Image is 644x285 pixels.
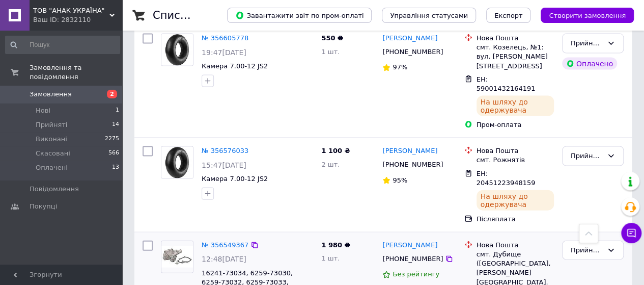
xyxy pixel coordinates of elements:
[161,34,193,66] a: Фото товару
[108,149,119,158] span: 566
[321,147,350,154] span: 1 100 ₴
[486,8,531,23] button: Експорт
[477,215,554,224] div: Післяплата
[382,34,437,43] a: [PERSON_NAME]
[30,185,79,194] span: Повідомлення
[571,245,603,256] div: Прийнято
[477,170,536,187] span: ЕН: 20451223948159
[33,15,122,24] div: Ваш ID: 2832110
[153,9,256,21] h1: Список замовлень
[161,246,193,268] img: Фото товару
[382,255,443,263] span: [PHONE_NUMBER]
[161,147,193,178] img: Фото товару
[549,12,626,19] span: Створити замовлення
[202,147,248,154] a: № 356576033
[382,241,437,250] a: [PERSON_NAME]
[5,36,120,54] input: Пошук
[235,11,363,20] span: Завантажити звіт по пром-оплаті
[477,190,554,211] div: На шляху до одержувача
[571,38,603,49] div: Прийнято
[107,90,117,98] span: 2
[112,120,119,129] span: 14
[202,161,246,169] span: 15:47[DATE]
[621,223,641,243] button: Чат з покупцем
[321,254,340,262] span: 1 шт.
[36,106,50,115] span: Нові
[321,48,340,56] span: 1 шт.
[36,149,70,158] span: Скасовані
[321,161,340,168] span: 2 шт.
[227,8,372,23] button: Завантажити звіт по пром-оплаті
[477,43,554,71] div: смт. Козелець, №1: вул. [PERSON_NAME][STREET_ADDRESS]
[477,75,536,93] span: ЕН: 59001432164191
[477,120,554,129] div: Пром-оплата
[382,8,476,23] button: Управління статусами
[477,156,554,165] div: смт. Рожнятів
[36,120,67,129] span: Прийняті
[202,48,246,57] span: 19:47[DATE]
[202,62,268,70] a: Камера 7.00-12 JS2
[541,8,634,23] button: Створити замовлення
[30,90,72,99] span: Замовлення
[202,255,246,263] span: 12:48[DATE]
[321,34,343,42] span: 550 ₴
[382,48,443,56] span: [PHONE_NUMBER]
[477,146,554,156] div: Нова Пошта
[494,12,523,19] span: Експорт
[161,146,193,179] a: Фото товару
[393,176,407,184] span: 95%
[30,202,57,211] span: Покупці
[36,163,68,172] span: Оплачені
[202,241,248,249] a: № 356549367
[477,241,554,250] div: Нова Пошта
[105,135,119,144] span: 2275
[382,161,443,168] span: [PHONE_NUMBER]
[36,135,67,144] span: Виконані
[562,58,617,70] div: Оплачено
[161,241,193,273] a: Фото товару
[382,146,437,156] a: [PERSON_NAME]
[161,34,193,66] img: Фото товару
[477,96,554,116] div: На шляху до одержувача
[112,163,119,172] span: 13
[390,12,468,19] span: Управління статусами
[116,106,119,115] span: 1
[202,175,268,183] a: Камера 7.00-12 JS2
[571,151,603,162] div: Прийнято
[33,6,109,15] span: ТОВ "АНАК УКРАЇНА"
[393,270,439,278] span: Без рейтингу
[321,241,350,249] span: 1 980 ₴
[393,63,407,71] span: 97%
[202,34,248,42] a: № 356605778
[477,34,554,43] div: Нова Пошта
[30,63,122,82] span: Замовлення та повідомлення
[530,11,634,19] a: Створити замовлення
